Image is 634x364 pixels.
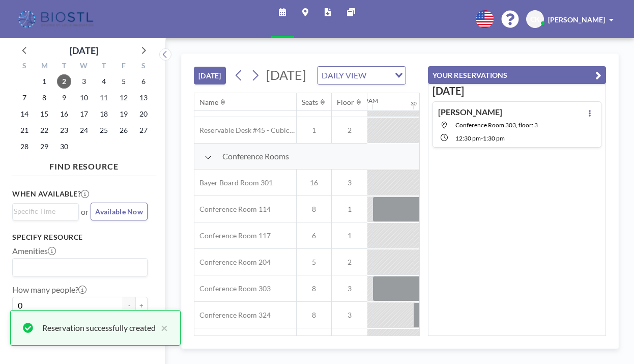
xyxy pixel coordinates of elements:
span: Wednesday, September 17, 2025 [77,107,91,121]
span: Conference Room 114 [194,205,271,214]
span: 3 [332,311,367,320]
span: Available Now [95,207,143,216]
span: Monday, September 15, 2025 [37,107,51,121]
span: Thursday, September 11, 2025 [97,91,111,105]
div: S [133,60,153,73]
span: Bayer Board Room 301 [194,178,273,187]
input: Search for option [14,206,73,217]
button: + [135,297,148,314]
span: 1:30 PM [483,134,505,142]
span: 1 [297,126,331,135]
span: 1 [332,205,367,214]
h3: Specify resource [12,233,148,242]
span: Monday, September 29, 2025 [37,139,51,154]
span: Tuesday, September 16, 2025 [57,107,71,121]
span: Conference Room 303 [194,284,271,293]
button: YOUR RESERVATIONS [428,66,606,84]
span: - [481,134,483,142]
span: Sunday, September 14, 2025 [17,107,32,121]
span: Saturday, September 6, 2025 [136,74,151,89]
span: Conference Room 117 [194,231,271,240]
div: W [74,60,94,73]
span: Thursday, September 25, 2025 [97,123,111,137]
span: Wednesday, September 10, 2025 [77,91,91,105]
div: Search for option [13,259,147,276]
span: Thursday, September 4, 2025 [97,74,111,89]
div: Seats [302,98,318,107]
div: M [35,60,54,73]
span: Monday, September 22, 2025 [37,123,51,137]
span: Saturday, September 27, 2025 [136,123,151,137]
div: [DATE] [70,43,98,58]
span: Tuesday, September 2, 2025 [57,74,71,89]
span: Friday, September 19, 2025 [117,107,131,121]
span: Friday, September 26, 2025 [117,123,131,137]
span: Conference Room 204 [194,258,271,267]
button: close [156,322,168,334]
span: Wednesday, September 24, 2025 [77,123,91,137]
span: Saturday, September 13, 2025 [136,91,151,105]
span: 3 [332,178,367,187]
span: Conference Rooms [222,151,289,161]
span: Tuesday, September 30, 2025 [57,139,71,154]
div: Search for option [13,204,78,219]
input: Search for option [14,261,141,274]
div: Search for option [318,67,406,84]
button: Available Now [91,203,148,220]
span: Sunday, September 21, 2025 [17,123,32,137]
span: Monday, September 1, 2025 [37,74,51,89]
span: Sunday, September 7, 2025 [17,91,32,105]
span: [DATE] [266,67,306,82]
label: Amenities [12,246,56,256]
label: How many people? [12,285,87,295]
button: [DATE] [194,67,226,85]
div: T [94,60,113,73]
button: - [123,297,135,314]
h4: FIND RESOURCE [12,157,156,172]
span: Tuesday, September 9, 2025 [57,91,71,105]
span: Conference Room 303, floor: 3 [455,121,538,129]
span: 3 [332,284,367,293]
div: 30 [411,100,417,107]
h4: [PERSON_NAME] [438,107,502,117]
input: Search for option [369,69,389,82]
span: Reservable Desk #45 - Cubicle Area (Office 206) [194,126,296,135]
span: Thursday, September 18, 2025 [97,107,111,121]
span: 6 [297,231,331,240]
span: CK [530,15,540,24]
span: DAILY VIEW [320,69,368,82]
span: 8 [297,311,331,320]
span: 1 [332,231,367,240]
span: 16 [297,178,331,187]
span: Conference Room 324 [194,311,271,320]
span: [PERSON_NAME] [548,15,605,24]
span: Wednesday, September 3, 2025 [77,74,91,89]
span: or [81,207,89,217]
div: S [15,60,35,73]
span: 2 [332,258,367,267]
span: Sunday, September 28, 2025 [17,139,32,154]
div: F [113,60,133,73]
h3: [DATE] [433,85,601,97]
div: Name [199,98,218,107]
span: Friday, September 12, 2025 [117,91,131,105]
span: Tuesday, September 23, 2025 [57,123,71,137]
span: 2 [332,126,367,135]
span: 5 [297,258,331,267]
span: Monday, September 8, 2025 [37,91,51,105]
span: 12:30 PM [455,134,481,142]
img: organization-logo [16,9,97,30]
div: Reservation successfully created [42,322,156,334]
span: Friday, September 5, 2025 [117,74,131,89]
span: Saturday, September 20, 2025 [136,107,151,121]
span: 8 [297,205,331,214]
div: Floor [337,98,354,107]
div: T [54,60,74,73]
div: 9AM [365,97,378,104]
span: 8 [297,284,331,293]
